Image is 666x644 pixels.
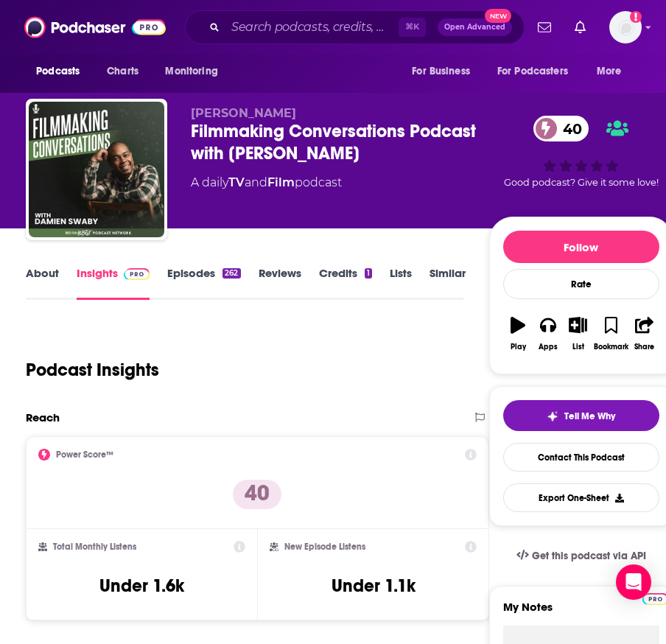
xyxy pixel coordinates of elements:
a: Reviews [259,266,301,300]
svg: Add a profile image [630,11,642,23]
span: Logged in as patiencebaldacci [609,11,642,43]
span: For Business [412,61,470,82]
button: Open AdvancedNew [438,18,512,36]
button: tell me why sparkleTell Me Why [503,400,659,431]
img: tell me why sparkle [547,410,558,422]
a: Get this podcast via API [505,538,658,574]
a: Film [267,175,295,189]
button: open menu [586,57,640,85]
h1: Podcast Insights [26,359,159,381]
a: About [26,266,59,300]
h2: Reach [26,410,60,424]
button: Follow [503,231,659,263]
h2: New Episode Listens [284,542,365,552]
span: Charts [107,61,139,82]
img: Filmmaking Conversations Podcast with Damien Swaby [29,102,164,237]
span: 40 [548,116,589,141]
div: Search podcasts, credits, & more... [185,10,525,44]
input: Search podcasts, credits, & more... [225,15,399,39]
a: 40 [533,116,589,141]
a: Lists [390,266,412,300]
div: Bookmark [594,343,628,351]
h2: Power Score™ [56,449,113,460]
div: A daily podcast [191,174,342,192]
p: 40 [233,480,281,509]
button: open menu [26,57,99,85]
a: Show notifications dropdown [532,15,557,40]
div: Rate [503,269,659,299]
div: 262 [222,268,240,279]
button: List [563,307,593,360]
img: User Profile [609,11,642,43]
div: Play [511,343,526,351]
span: Open Advanced [444,24,505,31]
button: open menu [155,57,236,85]
h2: Total Monthly Listens [53,542,136,552]
span: Good podcast? Give it some love! [504,177,659,188]
span: For Podcasters [497,61,568,82]
button: Play [503,307,533,360]
div: Apps [539,343,558,351]
span: ⌘ K [399,18,426,37]
img: Podchaser Pro [124,268,150,280]
a: Charts [97,57,147,85]
button: Export One-Sheet [503,483,659,512]
a: Episodes262 [167,266,240,300]
div: Share [634,343,654,351]
button: open menu [402,57,488,85]
a: Credits1 [319,266,372,300]
a: Similar [430,266,466,300]
span: More [597,61,622,82]
label: My Notes [503,600,659,626]
span: and [245,175,267,189]
span: Tell Me Why [564,410,615,422]
a: Show notifications dropdown [569,15,592,40]
div: Open Intercom Messenger [616,564,651,600]
span: [PERSON_NAME] [191,106,296,120]
a: TV [228,175,245,189]
h3: Under 1.6k [99,575,184,597]
span: Monitoring [165,61,217,82]
button: Apps [533,307,563,360]
a: Contact This Podcast [503,443,659,472]
div: List [572,343,584,351]
button: Share [629,307,659,360]
button: Bookmark [593,307,629,360]
span: Get this podcast via API [532,550,646,562]
h3: Under 1.1k [332,575,416,597]
button: open menu [488,57,589,85]
img: Podchaser - Follow, Share and Rate Podcasts [24,13,166,41]
span: Podcasts [36,61,80,82]
button: Show profile menu [609,11,642,43]
span: New [485,9,511,23]
div: 1 [365,268,372,279]
a: InsightsPodchaser Pro [77,266,150,300]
